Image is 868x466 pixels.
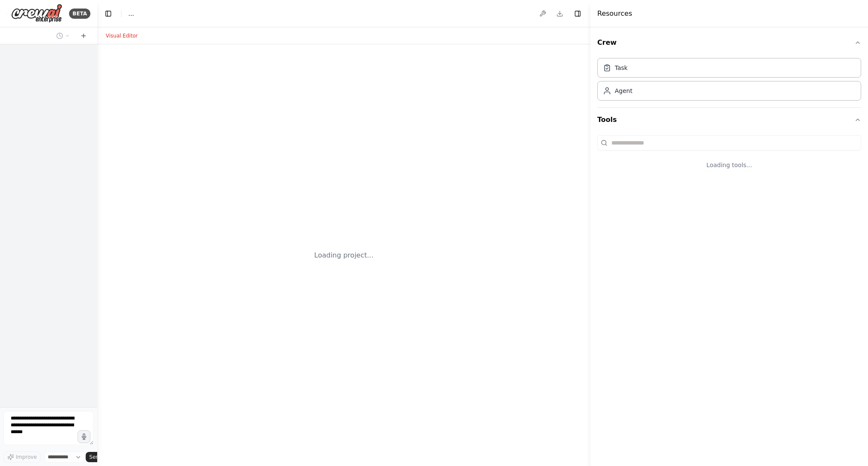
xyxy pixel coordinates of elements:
button: Hide right sidebar [572,8,584,20]
button: Visual Editor [101,31,143,41]
div: Tools [597,132,861,183]
button: Hide left sidebar [102,8,114,20]
button: Start a new chat [77,31,90,41]
span: ... [128,9,134,18]
div: Agent [615,87,632,95]
div: BETA [69,9,90,19]
nav: breadcrumb [128,9,134,18]
button: Tools [597,108,861,132]
div: Loading project... [314,250,373,260]
div: Crew [597,55,861,107]
h4: Resources [597,9,632,19]
button: Improve [3,452,41,463]
button: Click to speak your automation idea [78,430,90,443]
span: Send [89,454,102,460]
button: Crew [597,31,861,55]
img: Logo [11,4,62,23]
button: Send [86,452,112,462]
div: Task [615,64,628,72]
span: Improve [16,454,37,460]
button: Switch to previous chat [53,31,73,41]
div: Loading tools... [597,154,861,176]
